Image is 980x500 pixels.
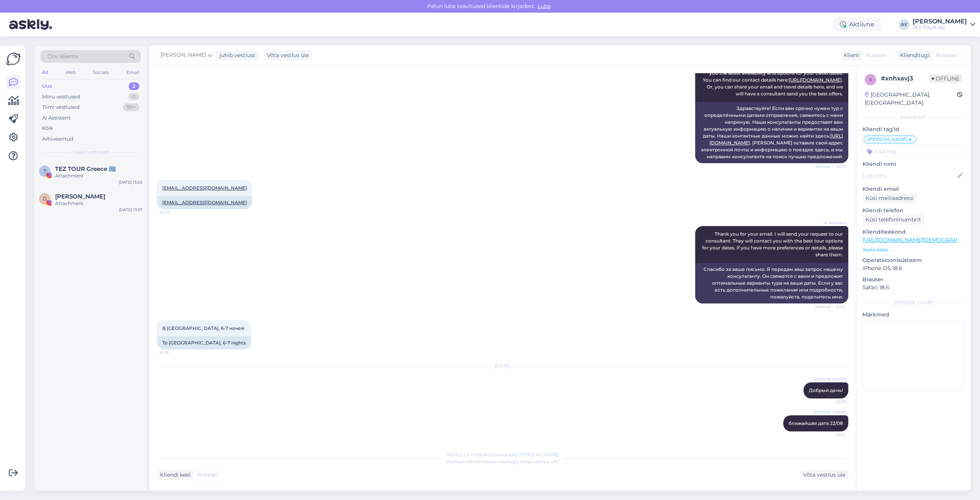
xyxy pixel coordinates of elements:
[119,179,142,185] div: [DATE] 13:20
[264,50,312,61] div: Võta vestlus üle
[42,82,52,90] div: Uus
[865,91,957,107] div: [GEOGRAPHIC_DATA], [GEOGRAPHIC_DATA]
[897,51,929,59] div: Klienditugi
[157,362,848,369] div: [DATE]
[55,200,142,207] div: Attachment
[869,77,872,82] span: x
[125,67,141,77] div: Email
[862,185,965,193] p: Kliendi email
[813,409,846,415] span: [PERSON_NAME]
[913,18,967,25] div: [PERSON_NAME]
[446,452,559,457] span: Vestlus on määratud kasutajale [PERSON_NAME]
[43,196,47,202] span: D
[936,51,957,59] span: Russian
[867,137,908,142] span: [PERSON_NAME]
[841,51,859,59] div: Klient
[44,168,46,174] span: T
[695,102,848,163] div: Здравствуйте! Если вам срочно нужен тур с определёнными датами отправления, свяжитесь с нами напр...
[789,420,843,426] span: ближайшая дата 22/08
[91,67,110,77] div: Socials
[55,166,116,172] span: TEZ TOUR Greece 🇬🇷
[42,114,70,122] div: AI Assistent
[862,275,965,284] p: Brauser
[123,103,139,111] div: 99+
[42,93,80,101] div: Minu vestlused
[862,246,965,253] p: Vaata edasi ...
[702,231,844,257] span: Thank you for your email. I will send your request to our consultant. They will contact you with ...
[47,52,78,61] span: Otsi kliente
[197,471,218,479] span: Russian
[162,200,247,205] a: [EMAIL_ADDRESS][DOMAIN_NAME]
[817,220,846,226] span: AI Assistent
[866,51,887,59] span: Russian
[42,135,73,143] div: Arhiveeritud
[162,185,247,191] a: [EMAIL_ADDRESS][DOMAIN_NAME]
[159,210,188,215] span: 20:27
[42,103,80,111] div: Tiimi vestlused
[862,146,965,157] input: Lisa tag
[899,19,910,30] div: AV
[157,336,251,349] div: To [GEOGRAPHIC_DATA], 6-7 nights
[64,67,77,77] div: Web
[159,350,188,356] span: 21:29
[913,25,967,31] div: TEZ TOUR OÜ
[518,459,560,464] i: „Võtke vestlus üle”
[813,376,846,382] span: [PERSON_NAME]
[535,3,553,10] span: Luba
[862,207,965,215] p: Kliendi telefon
[863,172,956,180] input: Lisa nimi
[446,459,560,464] span: Vestluse ülevõtmiseks vajutage
[862,256,965,264] p: Operatsioonisüsteem
[789,77,842,83] a: [URL][DOMAIN_NAME]
[862,264,965,272] p: iPhone OS 18.6
[929,74,962,83] span: Offline
[862,311,965,319] p: Märkmed
[862,160,965,168] p: Kliendi nimi
[128,93,139,101] div: 0
[815,164,846,169] span: Nähtud ✓ 20:26
[881,74,929,83] div: # xnhxavj3
[809,387,843,393] span: Добрый день!
[862,193,917,203] div: Küsi meiliaadressi
[817,432,846,438] span: 10:14
[162,325,244,331] span: В [GEOGRAPHIC_DATA], 6-7 ночей
[695,263,848,303] div: Спасибо за ваше письмо. Я передам ваш запрос нашему консультанту. Он свяжется с вами и предложит ...
[800,470,848,480] div: Võta vestlus üle
[834,18,880,31] div: Aktiivne
[160,51,206,59] span: [PERSON_NAME]
[55,172,142,179] div: Attachment
[862,114,965,121] div: Kliendi info
[862,125,965,133] p: Kliendi tag'id
[41,67,49,77] div: All
[817,399,846,405] span: 10:09
[862,299,965,306] div: [PERSON_NAME]
[216,51,255,59] div: juhib vestlust
[129,82,139,90] div: 2
[862,284,965,292] p: Safari 18.6
[815,304,846,310] span: Nähtud ✓ 20:27
[157,471,191,479] div: Kliendi keel
[6,52,21,66] img: Askly Logo
[55,193,105,200] span: Dimitris Charitidis
[913,18,975,31] a: [PERSON_NAME]TEZ TOUR OÜ
[119,207,142,213] div: [DATE] 13:57
[862,215,924,225] div: Küsi telefoninumbrit
[73,149,109,156] span: Uued vestlused
[42,125,53,132] div: Kõik
[862,228,965,236] p: Klienditeekond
